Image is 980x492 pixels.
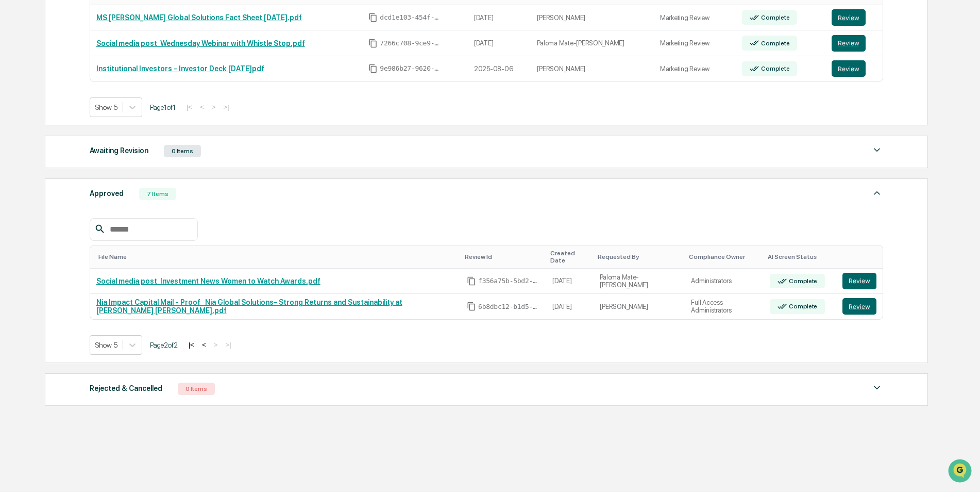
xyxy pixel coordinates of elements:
td: [DATE] [546,269,594,294]
span: Attestations [85,130,128,140]
span: dcd1e103-454f-403e-a6d1-a9eb143e09bb [380,13,442,22]
a: 🗄️Attestations [71,126,132,144]
button: |< [183,103,195,111]
div: Toggle SortBy [689,253,759,260]
span: Copy Id [467,276,476,286]
div: Complete [787,277,817,285]
a: Powered byPylon [73,174,125,183]
div: Toggle SortBy [550,250,589,264]
td: Paloma Mate-[PERSON_NAME] [594,269,685,294]
div: Complete [759,65,789,72]
div: 🖐️ [10,131,19,139]
a: MS [PERSON_NAME] Global Solutions Fact Sheet [DATE].pdf [96,13,302,22]
div: 7 Items [139,188,176,200]
span: Data Lookup [21,150,65,160]
button: Review [842,273,876,289]
button: |< [185,340,197,349]
span: Page 2 of 2 [150,341,178,349]
button: Start new chat [175,82,188,94]
div: Start new chat [35,79,169,89]
a: 🔎Data Lookup [6,145,69,164]
span: Copy Id [368,64,378,73]
button: Review [832,60,866,77]
img: caret [871,187,883,199]
div: Toggle SortBy [844,253,878,260]
button: >| [220,103,232,111]
td: [PERSON_NAME] [531,56,654,81]
td: Full Access Administrators [685,294,763,319]
div: Toggle SortBy [465,253,542,260]
td: [PERSON_NAME] [594,294,685,319]
button: < [199,340,209,349]
td: [DATE] [468,5,531,31]
button: Review [832,35,866,52]
div: Toggle SortBy [598,253,681,260]
img: caret [871,144,883,156]
a: 🖐️Preclearance [6,126,71,144]
div: Complete [759,14,789,21]
button: Review [842,298,876,315]
div: Toggle SortBy [768,253,832,260]
td: Marketing Review [654,5,736,31]
span: 9e986b27-9620-4b43-99b5-ea72af3cabaf [380,64,442,73]
a: Nia Impact Capital Mail - Proof_ Nia Global Solutions– Strong Returns and Sustainability at [PERS... [96,298,402,315]
td: Marketing Review [654,30,736,56]
a: Institutional Investors - Investor Deck [DATE]pdf [96,64,264,73]
span: Preclearance [21,130,66,140]
span: f356a75b-5bd2-4bdf-a74e-9e2cb871707e [478,277,540,285]
button: > [209,103,219,111]
img: caret [871,382,883,394]
a: Social media post_Wednesday Webinar with Whistle Stop.pdf [96,39,305,47]
td: [DATE] [468,30,531,56]
span: 6b8dbc12-b1d5-463d-8865-fe580d1e69a5 [478,303,540,311]
div: 🗄️ [75,131,83,139]
div: Awaiting Revision [90,144,148,157]
span: Pylon [103,175,125,183]
button: > [211,340,221,349]
span: Copy Id [368,13,378,22]
a: Review [832,60,876,77]
span: 7266c708-9ce9-4315-828f-30430143d5b0 [380,39,442,47]
p: How can we help? [10,22,188,38]
a: Social media post_Investment News Women to Watch Awards.pdf [96,277,320,285]
a: Review [832,9,876,26]
td: Marketing Review [654,56,736,81]
button: < [197,103,207,111]
div: Complete [759,40,789,47]
td: Paloma Mate-[PERSON_NAME] [531,30,654,56]
div: We're available if you need us! [35,89,130,97]
div: 0 Items [164,145,201,157]
input: Clear [27,47,170,58]
div: 0 Items [178,383,215,395]
div: Toggle SortBy [98,253,457,260]
button: >| [222,340,234,349]
span: Copy Id [368,39,378,48]
div: 🔎 [10,151,19,159]
div: Approved [90,187,124,200]
a: Review [832,35,876,52]
div: Complete [787,303,817,310]
td: [DATE] [546,294,594,319]
td: 2025-08-06 [468,56,531,81]
button: Review [832,9,866,26]
td: Administrators [685,269,763,294]
img: 1746055101610-c473b297-6a78-478c-a979-82029cc54cd1 [10,79,29,97]
iframe: Open customer support [947,458,975,486]
div: Rejected & Cancelled [90,382,162,395]
td: [PERSON_NAME] [531,5,654,31]
span: Copy Id [467,302,476,311]
span: Page 1 of 1 [150,103,176,111]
